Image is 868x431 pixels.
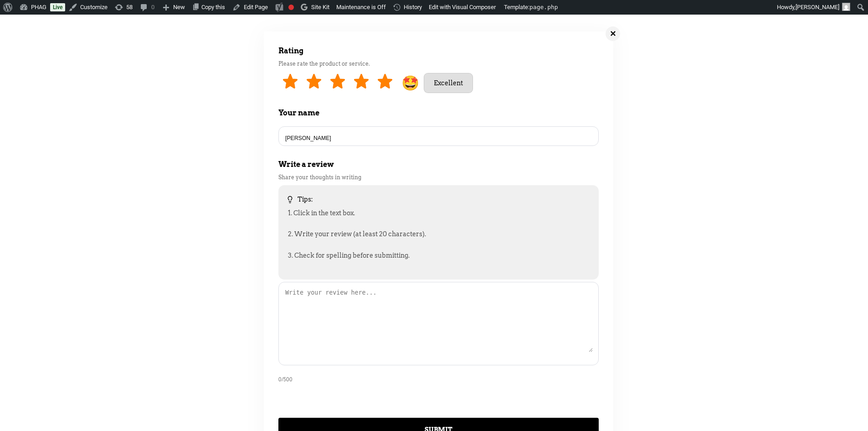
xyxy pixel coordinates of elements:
[529,4,558,10] span: page.php
[278,160,599,170] div: Write a review
[298,195,313,204] div: Tips:
[278,109,319,117] strong: Your name
[278,71,599,94] div: Rating
[278,58,599,69] div: Please rate the product or service.
[304,71,324,94] a: 2 stars
[401,78,419,88] span: 🤩
[288,227,589,249] p: 2. Write your review (at least 20 characters).
[351,71,371,94] a: 4 stars
[278,47,303,55] strong: Rating
[284,135,593,142] input: Name
[375,71,395,94] a: 5 star
[328,71,348,94] a: 3 stars
[796,4,839,10] span: [PERSON_NAME]
[288,5,294,10] div: Focus keyphrase not set
[606,26,620,41] div: ✕
[278,374,293,384] div: 0/500
[280,71,300,94] a: 1 stars
[288,206,589,228] p: 1. Click in the text box.
[311,4,329,10] span: Site Kit
[50,3,65,11] a: Live
[424,73,473,93] div: Excellent
[288,249,589,270] p: 3. Check for spelling before submitting.
[278,171,599,182] div: Share your thoughts in writing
